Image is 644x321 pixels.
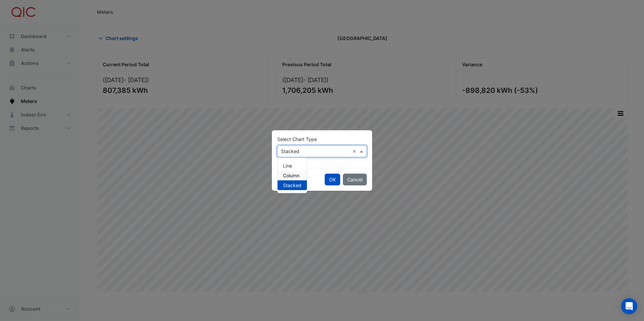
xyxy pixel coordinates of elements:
[343,174,367,185] button: Cancel
[621,298,637,314] div: Open Intercom Messenger
[277,158,307,193] ng-dropdown-panel: Options list
[283,163,292,169] span: Line
[283,182,301,188] span: Stacked
[277,136,317,143] label: Select Chart Type
[352,148,358,155] span: Clear
[283,173,299,178] span: Column
[325,174,340,185] button: OK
